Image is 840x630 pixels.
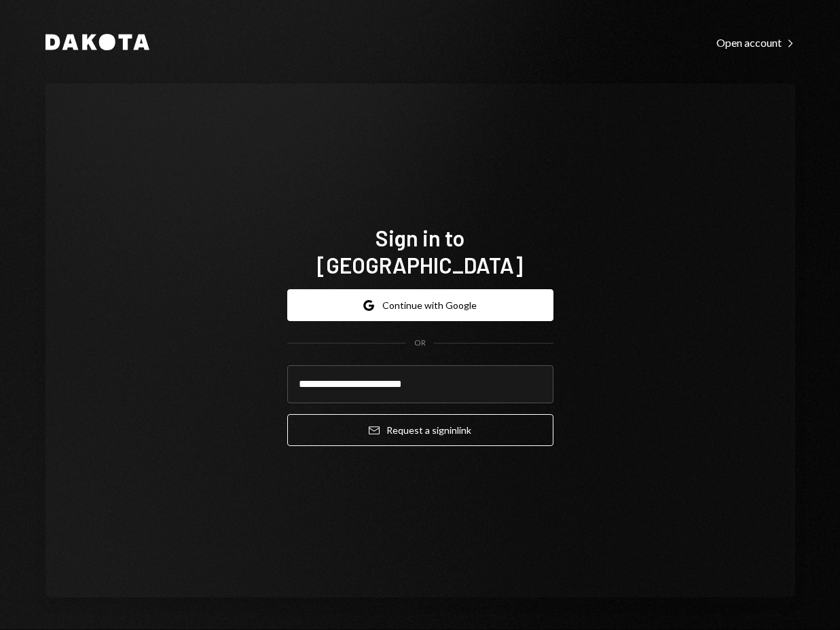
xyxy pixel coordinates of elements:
[287,289,553,321] button: Continue with Google
[287,224,553,278] h1: Sign in to [GEOGRAPHIC_DATA]
[716,36,795,50] div: Open account
[716,35,795,50] a: Open account
[414,337,426,349] div: OR
[287,414,553,446] button: Request a signinlink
